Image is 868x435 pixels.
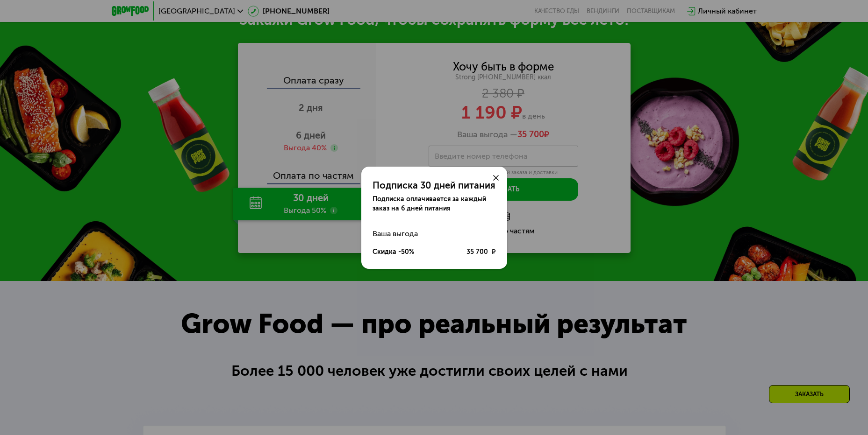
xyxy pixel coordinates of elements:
[373,247,414,257] div: Скидка -50%
[373,180,496,191] div: Подписка 30 дней питания
[492,247,496,257] span: ₽
[466,247,496,257] div: 35 700
[373,195,496,213] div: Подписка оплачивается за каждый заказ на 6 дней питания
[373,225,496,243] div: Ваша выгода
